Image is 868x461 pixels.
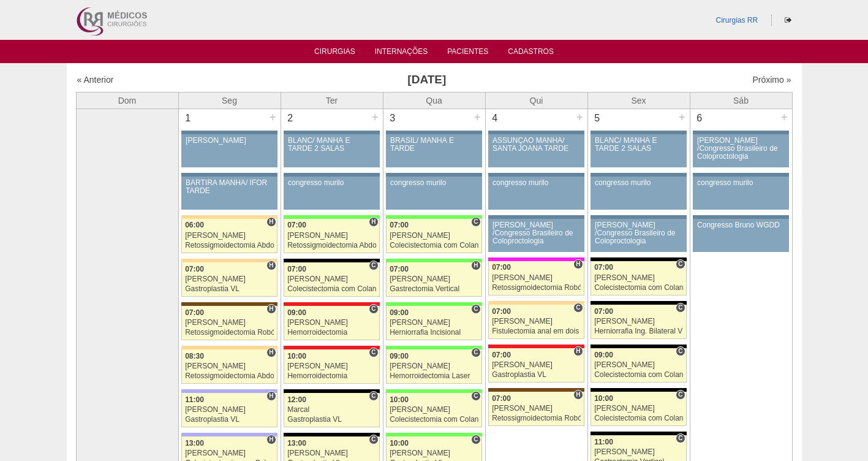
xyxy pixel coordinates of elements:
[390,395,409,404] span: 10:00
[677,109,687,125] div: +
[591,219,686,252] a: [PERSON_NAME] /Congresso Brasileiro de Coloproctologia
[287,319,376,327] div: [PERSON_NAME]
[287,372,376,380] div: Hemorroidectomia
[369,261,378,270] span: Consultório
[287,265,306,273] span: 07:00
[284,306,379,340] a: C 09:00 [PERSON_NAME] Hemorroidectomia
[591,173,686,177] div: Key: Aviso
[591,257,686,261] div: Key: Blanc
[287,395,306,404] span: 12:00
[492,137,580,153] div: ASSUNÇÃO MANHÃ/ SANTA JOANA TARDE
[369,304,378,314] span: Consultório
[287,232,376,240] div: [PERSON_NAME]
[492,179,580,187] div: congresso murilo
[284,134,379,167] a: BLANC/ MANHÃ E TARDE 2 SALAS
[715,16,758,25] a: Cirurgias RR
[591,177,686,210] a: congresso murilo
[185,308,204,317] span: 07:00
[181,259,277,262] div: Key: Bartira
[383,109,402,128] div: 3
[179,109,198,128] div: 1
[492,351,511,359] span: 07:00
[573,303,583,313] span: Consultório
[369,391,378,401] span: Consultório
[284,393,379,427] a: C 12:00 Marcal Gastroplastia VL
[471,391,480,401] span: Consultório
[591,392,686,426] a: C 10:00 [PERSON_NAME] Colecistectomia com Colangiografia VL
[488,215,584,219] div: Key: Aviso
[266,304,276,314] span: Hospital
[181,177,277,210] a: BARTIRA MANHÃ/ IFOR TARDE
[492,263,511,272] span: 07:00
[287,308,306,317] span: 09:00
[185,439,204,448] span: 13:00
[287,406,376,414] div: Marcal
[591,345,686,348] div: Key: Blanc
[386,215,481,219] div: Key: Brasil
[690,109,709,128] div: 6
[390,319,478,327] div: [PERSON_NAME]
[390,232,478,240] div: [PERSON_NAME]
[471,304,480,314] span: Consultório
[492,405,581,413] div: [PERSON_NAME]
[492,221,580,246] div: [PERSON_NAME] /Congresso Brasileiro de Coloproctologia
[591,261,686,295] a: C 07:00 [PERSON_NAME] Colecistectomia com Colangiografia VL
[587,92,690,109] th: Sex
[266,391,276,401] span: Hospital
[594,371,683,379] div: Colecistectomia com Colangiografia VL
[288,179,376,187] div: congresso murilo
[594,448,683,456] div: [PERSON_NAME]
[386,219,481,253] a: C 07:00 [PERSON_NAME] Colecistectomia com Colangiografia VL
[595,179,682,187] div: congresso murilo
[591,215,686,219] div: Key: Aviso
[185,232,274,240] div: [PERSON_NAME]
[284,433,379,436] div: Key: Blanc
[488,301,584,305] div: Key: Bartira
[488,388,584,392] div: Key: Santa Joana
[386,346,481,349] div: Key: Brasil
[488,219,584,252] a: [PERSON_NAME] /Congresso Brasileiro de Coloproctologia
[284,131,379,134] div: Key: Aviso
[281,109,300,128] div: 2
[676,303,685,313] span: Consultório
[185,362,274,370] div: [PERSON_NAME]
[390,242,478,250] div: Colecistectomia com Colangiografia VL
[488,348,584,383] a: H 07:00 [PERSON_NAME] Gastroplastia VL
[185,275,274,283] div: [PERSON_NAME]
[488,131,584,134] div: Key: Aviso
[488,261,584,295] a: H 07:00 [PERSON_NAME] Retossigmoidectomia Robótica
[185,285,274,293] div: Gastroplastia VL
[185,416,274,424] div: Gastroplastia VL
[185,395,204,404] span: 11:00
[488,392,584,426] a: H 07:00 [PERSON_NAME] Retossigmoidectomia Robótica
[186,137,273,145] div: [PERSON_NAME]
[181,346,277,349] div: Key: Bartira
[314,47,355,59] a: Cirurgias
[390,372,478,380] div: Hemorroidectomia Laser
[185,406,274,414] div: [PERSON_NAME]
[488,305,584,339] a: C 07:00 [PERSON_NAME] Fistulectomia anal em dois tempos
[488,345,584,348] div: Key: Assunção
[185,372,274,380] div: Retossigmoidectomia Abdominal VL
[594,361,683,369] div: [PERSON_NAME]
[573,346,583,356] span: Hospital
[248,71,605,89] h3: [DATE]
[591,134,686,167] a: BLANC/ MANHÃ E TARDE 2 SALAS
[266,435,276,444] span: Hospital
[488,177,584,210] a: congresso murilo
[575,109,585,125] div: +
[287,449,376,457] div: [PERSON_NAME]
[369,217,378,227] span: Hospital
[676,390,685,400] span: Consultório
[386,134,481,167] a: BRASIL/ MANHÃ E TARDE
[492,414,581,422] div: Retossigmoidectomia Robótica
[594,307,613,316] span: 07:00
[594,263,613,272] span: 07:00
[369,348,378,357] span: Consultório
[594,274,683,282] div: [PERSON_NAME]
[591,305,686,339] a: C 07:00 [PERSON_NAME] Herniorrafia Ing. Bilateral VL
[185,221,204,229] span: 06:00
[390,179,478,187] div: congresso murilo
[676,433,685,443] span: Consultório
[390,362,478,370] div: [PERSON_NAME]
